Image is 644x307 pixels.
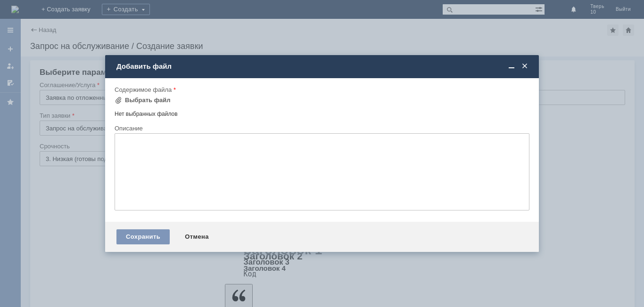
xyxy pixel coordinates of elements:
span: Закрыть [520,62,529,71]
div: Нет выбранных файлов [115,107,529,118]
div: Прошу удалить отложенные чеки [4,4,138,11]
div: Содержимое файла [115,87,528,93]
span: Свернуть (Ctrl + M) [507,62,516,71]
div: Выбрать файл [125,97,171,104]
div: Описание [115,125,528,131]
div: Добавить файл [116,62,529,71]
